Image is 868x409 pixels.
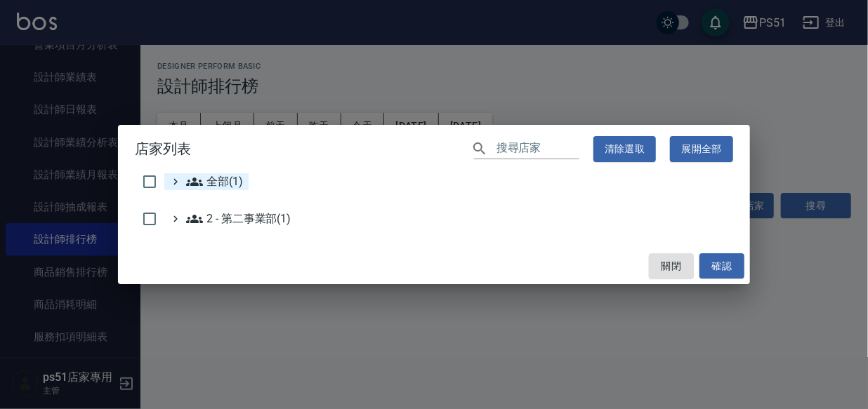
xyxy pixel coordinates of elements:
[699,253,744,279] button: 確認
[649,253,694,279] button: 關閉
[670,136,733,162] button: 展開全部
[186,173,243,190] span: 全部(1)
[118,125,750,173] h2: 店家列表
[593,136,657,162] button: 清除選取
[497,139,579,159] input: 搜尋店家
[186,210,291,227] span: 2 - 第二事業部(1)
